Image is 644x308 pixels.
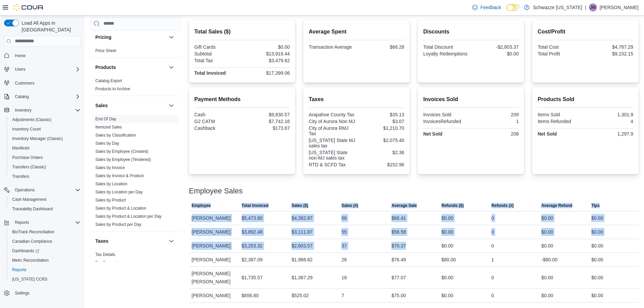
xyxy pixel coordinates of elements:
[492,203,514,208] span: Refunds (#)
[1,105,83,115] button: Inventory
[192,203,211,208] span: Employee
[95,238,166,244] button: Taxes
[492,256,494,264] div: 1
[167,33,175,41] button: Pricing
[391,214,406,222] div: $66.41
[12,218,80,227] span: Reports
[492,242,494,250] div: 0
[194,95,290,103] h2: Payment Methods
[341,242,347,250] div: 37
[95,214,162,219] span: Sales by Product & Location per Day
[341,291,344,300] div: 7
[309,119,355,124] div: City of Aurora Non MJ
[492,274,494,282] div: 0
[9,116,54,124] a: Adjustments (Classic)
[9,116,80,124] span: Adjustments (Classic)
[95,238,109,244] h3: Taxes
[95,48,116,53] span: Price Sheet
[95,48,116,53] a: Price Sheet
[423,28,519,36] h2: Discounts
[7,162,83,172] button: Transfers (Classic)
[95,182,127,186] a: Sales by Location
[541,214,553,222] div: $0.00
[15,67,25,72] span: Users
[95,149,148,154] a: Sales by Employee (Created)
[591,242,603,250] div: $0.00
[591,203,599,208] span: Tips
[506,4,521,11] input: Dark Mode
[243,119,290,124] div: $7,742.16
[12,126,41,132] span: Inventory Count
[243,112,290,117] div: $9,830.57
[472,119,519,124] div: 1
[12,65,80,73] span: Users
[309,95,404,103] h2: Taxes
[12,79,80,87] span: Customers
[95,78,122,84] span: Catalog Export
[291,274,312,282] div: $1,387.29
[95,190,143,194] a: Sales by Location per Day
[12,106,80,114] span: Inventory
[243,58,290,63] div: $3,479.62
[391,291,406,300] div: $75.00
[9,125,44,133] a: Inventory Count
[391,256,406,264] div: $76.49
[423,44,470,50] div: Total Discount
[538,51,584,56] div: Total Profit
[242,242,263,250] div: $3,253.32
[95,64,166,71] button: Products
[95,260,124,265] span: Tax Exemptions
[12,164,46,170] span: Transfers (Classic)
[95,141,119,146] a: Sales by Day
[9,163,49,171] a: Transfers (Classic)
[12,117,51,122] span: Adjustments (Classic)
[95,157,151,162] a: Sales by Employee (Tendered)
[95,86,130,92] span: Products to Archive
[95,165,125,170] a: Sales by Invoice
[391,203,417,208] span: Average Sale
[9,153,80,162] span: Purchase Orders
[541,291,553,300] div: $0.00
[585,3,586,11] p: |
[194,28,290,36] h2: Total Sales ($)
[189,253,239,266] div: [PERSON_NAME]
[492,214,494,222] div: 0
[12,248,39,254] span: Dashboards
[242,291,259,300] div: $656.80
[1,288,83,298] button: Settings
[341,214,347,222] div: 66
[9,247,80,255] span: Dashboards
[95,141,119,146] span: Sales by Day
[291,203,308,208] span: Sales ($)
[423,95,519,103] h2: Invoices Sold
[19,20,80,33] span: Load All Apps in [GEOGRAPHIC_DATA]
[12,267,26,273] span: Reports
[243,44,290,50] div: $0.00
[189,211,239,225] div: [PERSON_NAME]
[12,218,32,227] button: Reports
[472,131,519,137] div: 208
[1,92,83,101] button: Catalog
[189,225,239,239] div: [PERSON_NAME]
[189,239,239,253] div: [PERSON_NAME]
[15,220,29,225] span: Reports
[7,134,83,143] button: Inventory Manager (Classic)
[95,173,144,178] a: Sales by Invoice & Product
[341,256,347,264] div: 26
[9,266,80,274] span: Reports
[189,187,243,195] h3: Employee Sales
[12,206,53,212] span: Traceabilty Dashboard
[358,44,404,50] div: $66.28
[243,51,290,56] div: $13,919.44
[12,186,80,194] span: Operations
[587,44,633,50] div: $4,767.29
[12,239,52,244] span: Canadian Compliance
[590,3,596,11] span: JM
[358,125,404,131] div: $1,210.70
[472,44,519,50] div: -$2,803.37
[194,112,241,117] div: Cash
[442,242,453,250] div: $0.00
[9,237,55,245] a: Canadian Compliance
[12,155,43,160] span: Purchase Orders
